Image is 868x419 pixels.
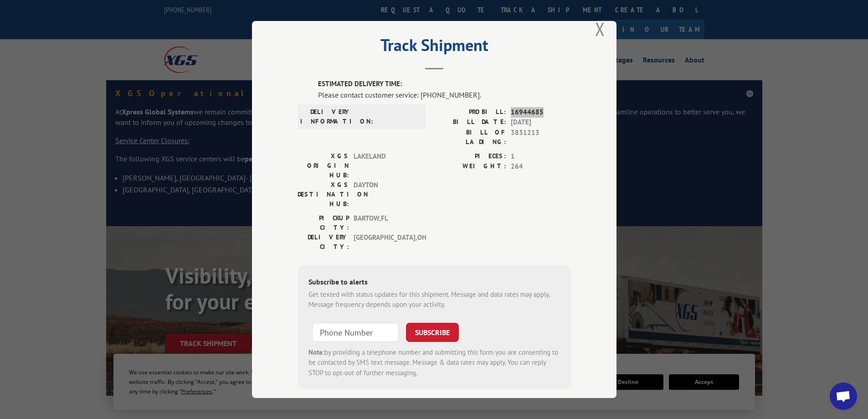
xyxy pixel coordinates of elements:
span: BARTOW , FL [354,213,415,233]
button: SUBSCRIBE [406,323,459,342]
span: 3831213 [511,128,571,147]
input: Phone Number [312,323,399,342]
div: Subscribe to alerts [308,276,560,290]
span: 264 [511,161,571,172]
label: XGS DESTINATION HUB: [298,180,349,209]
label: WEIGHT: [434,161,506,172]
label: BILL DATE: [434,117,506,128]
label: DELIVERY CITY: [298,233,349,252]
label: ESTIMATED DELIVERY TIME: [318,79,571,89]
label: DELIVERY INFORMATION: [300,107,352,126]
label: PIECES: [434,151,506,162]
label: PICKUP CITY: [298,213,349,233]
a: Open chat [830,383,857,410]
span: [GEOGRAPHIC_DATA] , OH [354,233,415,252]
label: PROBILL: [434,107,506,118]
span: 1 [511,151,571,162]
label: XGS ORIGIN HUB: [298,151,349,180]
label: BILL OF LADING: [434,128,506,147]
span: LAKELAND [354,151,415,180]
h2: Track Shipment [298,39,571,56]
span: 16944685 [511,107,571,118]
button: Close modal [595,17,605,41]
div: Please contact customer service: [PHONE_NUMBER]. [318,89,571,100]
span: DAYTON [354,180,415,209]
div: Get texted with status updates for this shipment. Message and data rates may apply. Message frequ... [308,290,560,310]
span: [DATE] [511,117,571,128]
div: by providing a telephone number and submitting this form you are consenting to be contacted by SM... [308,347,560,378]
strong: Note: [308,348,324,357]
